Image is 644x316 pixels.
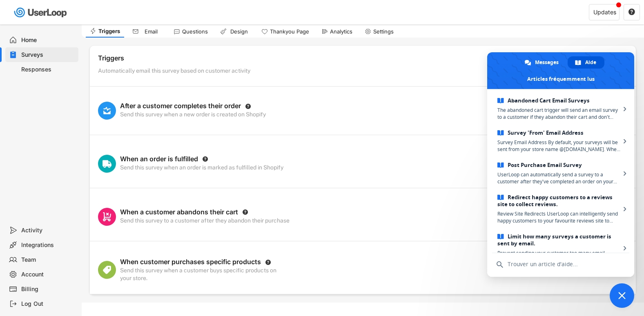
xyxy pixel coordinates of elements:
[98,28,120,35] div: Triggers
[245,103,251,109] button: 
[497,233,620,247] span: Limit how many surveys a customer is sent by email.
[497,194,620,208] span: Redirect happy customers to a reviews site to collect reviews.
[491,157,631,189] a: Post Purchase Email SurveyUserLoop can automatically send a survey to a customer after they've co...
[21,227,75,234] div: Activity
[585,56,596,69] span: Aide
[491,189,631,229] a: Redirect happy customers to a reviews site to collect reviews.Review Site Redirects UserLoop can ...
[497,210,620,224] span: Review Site Redirects UserLoop can intelligently send happy customers to your favourite reviews s...
[120,208,238,217] div: When a customer abandons their cart
[98,54,628,65] div: Triggers
[21,66,75,73] div: Responses
[628,8,635,16] text: 
[98,67,628,78] div: Automatically email this survey based on customer activity
[330,28,352,35] div: Analytics
[103,261,111,279] img: ProductsMajor.svg
[182,28,208,35] div: Questions
[610,283,634,308] a: Fermer le chat
[202,156,208,162] button: 
[120,164,283,173] div: Send this survey when an order is marked as fulfilled in Shopify
[120,258,261,267] div: When customer purchases specific products
[593,9,616,15] div: Updates
[229,28,249,35] div: Design
[103,208,111,226] img: AbandonedCartMajor.svg
[491,93,631,125] a: Abandoned Cart Email SurveysThe abandoned cart trigger will send an email survey to a customer if...
[270,28,309,35] div: Thankyou Page
[21,271,75,278] div: Account
[265,259,271,265] button: 
[535,56,559,69] span: Messages
[491,229,631,268] a: Limit how many surveys a customer is sent by email.Prevent sending your customer too many email s...
[497,249,620,263] span: Prevent sending your customer too many email surveys if they make multiple orders within a short ...
[120,111,266,120] div: Send this survey when a new order is created on Shopify
[568,56,604,69] a: Aide
[120,155,198,164] div: When an order is fulfilled
[373,28,394,35] div: Settings
[12,4,70,21] img: userloop-logo-01.svg
[497,139,620,153] span: Survey Email Address By default, your surveys will be sent from your store name @[DOMAIN_NAME]. W...
[492,253,629,275] input: Trouver un article d'aide...
[120,217,290,226] div: Send this survey to a customer after they abandon their purchase
[21,241,75,249] div: Integrations
[497,107,620,120] span: The abandoned cart trigger will send an email survey to a customer if they abandon their cart and...
[21,51,75,59] div: Surveys
[141,28,161,35] div: Email
[245,103,251,109] text: 
[242,209,248,215] button: 
[103,102,111,120] img: OrderStatusMinor.svg
[120,102,241,111] div: After a customer completes their order
[103,155,111,173] img: ShipmentMajor.svg
[265,259,271,265] text: 
[497,129,620,136] span: Survey 'From' Email Address
[628,9,635,16] button: 
[517,56,567,69] a: Messages
[21,300,75,308] div: Log Out
[21,36,75,44] div: Home
[120,267,283,281] div: Send this survey when a customer buys specific products on your store.
[491,125,631,157] a: Survey 'From' Email AddressSurvey Email Address By default, your surveys will be sent from your s...
[243,209,248,215] text: 
[497,162,620,169] span: Post Purchase Email Survey
[497,171,620,185] span: UserLoop can automatically send a survey to a customer after they've completed an order on your s...
[21,285,75,293] div: Billing
[497,97,620,104] span: Abandoned Cart Email Surveys
[21,256,75,264] div: Team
